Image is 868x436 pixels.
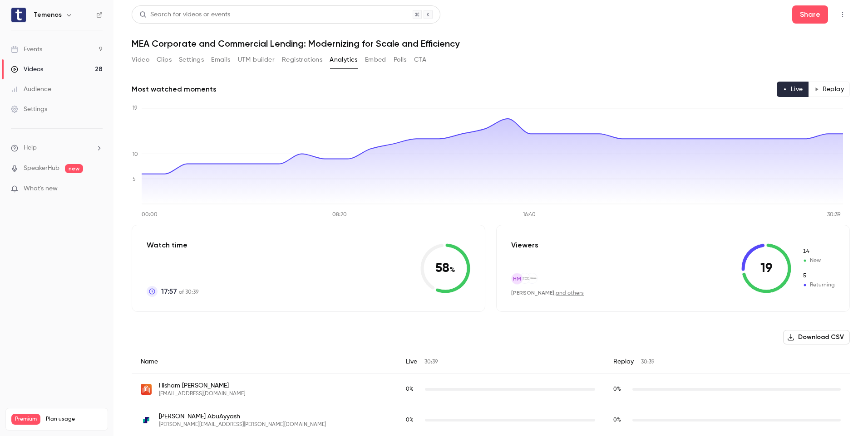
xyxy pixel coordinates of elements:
div: Replay [604,350,850,374]
div: Settings [11,105,47,114]
button: Video [132,53,149,67]
span: 30:39 [424,359,438,365]
tspan: 19 [133,106,138,111]
span: Returning [802,272,835,280]
div: Events [11,45,42,54]
span: New [802,257,835,265]
iframe: Noticeable Trigger [92,185,103,193]
div: hussein.abuayyash@riyadbank.com [132,405,850,436]
button: Settings [179,53,204,67]
span: [EMAIL_ADDRESS][DOMAIN_NAME] [159,390,245,397]
span: Returning [802,281,835,289]
img: bdc.com.eg [141,384,152,395]
button: Share [792,5,828,24]
button: Live [777,82,809,97]
span: new [65,164,83,173]
span: New [802,247,835,256]
tspan: 16:40 [523,212,536,218]
a: and others [556,291,584,296]
span: 0 % [406,387,414,392]
p: Watch time [147,240,198,251]
img: bahwancybertek.com [520,273,530,283]
button: Emails [211,53,230,67]
div: Videos [11,65,43,74]
tspan: 08:20 [332,212,347,218]
button: CTA [414,53,426,67]
h6: Temenos [34,10,62,19]
button: Registrations [282,53,322,67]
tspan: 30:39 [827,212,841,218]
span: Live watch time [406,416,420,424]
h1: MEA Corporate and Commercial Lending: Modernizing for Scale and Efficiency [132,38,850,49]
span: Replay watch time [613,416,628,424]
li: help-dropdown-opener [11,143,103,153]
span: 30:39 [641,359,654,365]
div: Search for videos or events [139,10,230,19]
div: Audience [11,85,51,94]
img: jtbank.cz [527,273,537,283]
h2: Most watched moments [132,84,217,95]
span: Help [24,143,37,153]
span: Premium [11,414,40,425]
span: Replay watch time [613,385,628,393]
span: Live watch time [406,385,420,393]
button: Clips [157,53,172,67]
button: Download CSV [783,330,850,344]
span: [PERSON_NAME] AbuAyyash [159,412,326,421]
a: SpeakerHub [24,164,59,173]
p: Viewers [511,240,538,251]
img: riyadbank.com [141,415,152,426]
span: HM [513,275,521,283]
span: [PERSON_NAME] [511,290,554,296]
button: Polls [394,53,407,67]
tspan: 10 [133,152,138,157]
div: Live [397,350,604,374]
div: Name [132,350,397,374]
span: 0 % [613,417,621,423]
div: habdelaal@bdc.com.eg [132,374,850,405]
button: Embed [365,53,386,67]
span: 0 % [613,387,621,392]
span: 0 % [406,417,414,423]
button: Analytics [330,53,358,67]
tspan: 5 [133,177,136,182]
span: [PERSON_NAME][EMAIL_ADDRESS][PERSON_NAME][DOMAIN_NAME] [159,421,326,428]
p: of 30:39 [161,286,198,297]
span: What's new [24,184,58,194]
span: 17:57 [161,286,177,297]
span: Hisham [PERSON_NAME] [159,381,245,390]
div: , [511,289,584,297]
button: Replay [809,82,850,97]
img: Temenos [11,8,26,22]
button: UTM builder [238,53,275,67]
tspan: 00:00 [142,212,158,218]
span: Plan usage [46,416,102,423]
button: Top Bar Actions [835,7,850,22]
